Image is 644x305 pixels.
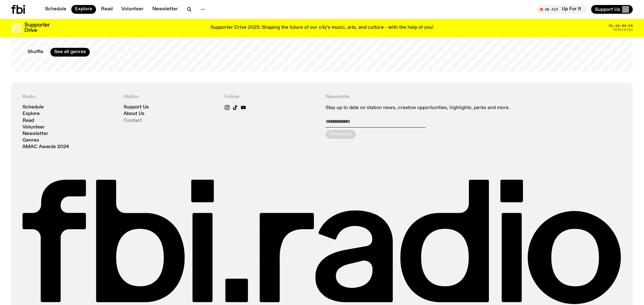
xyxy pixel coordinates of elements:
[613,28,633,32] span: Remaining
[23,132,48,136] a: Newsletter
[23,145,69,149] a: SMAC Awards 2024
[97,5,116,14] a: Read
[124,112,145,116] a: About Us
[326,105,520,111] p: Stay up to date on station news, creative opportunities, highlights, perks and more.
[23,105,44,110] a: Schedule
[124,118,142,123] a: Contact
[41,5,70,14] a: Schedule
[149,5,182,14] a: Newsletter
[23,112,40,116] a: Explore
[210,25,434,31] p: Supporter Drive 2025: Shaping the future of our city’s music, arts, and culture - with the help o...
[537,5,586,14] button: On AirUp For It
[24,22,49,33] h3: Supporter Drive
[23,118,34,123] a: Read
[591,5,633,14] button: Support Us
[24,48,47,57] button: Shuffle
[595,7,620,12] span: Support Us
[225,94,318,100] h4: Follow
[118,5,147,14] a: Volunteer
[71,5,96,14] a: Explore
[326,94,520,100] h4: Newsletter
[50,48,90,57] a: See all genres
[23,125,45,130] a: Volunteer
[326,130,356,139] button: Subscribe
[23,94,116,100] h4: Radio
[23,138,39,143] a: Genres
[124,94,217,100] h4: Station
[609,24,633,27] span: 01:14:44:54
[124,105,149,110] a: Support Us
